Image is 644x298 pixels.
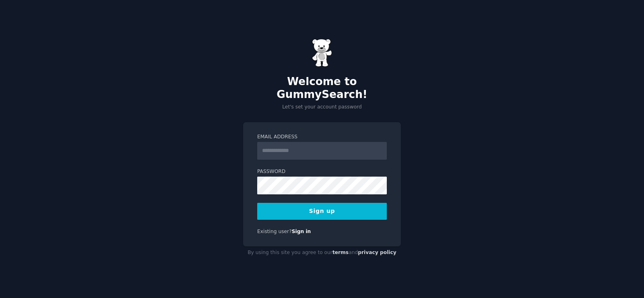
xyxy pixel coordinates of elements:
img: Gummy Bear [312,39,332,67]
div: By using this site you agree to our and [243,246,401,259]
p: Let's set your account password [243,104,401,111]
a: terms [332,250,349,255]
button: Sign up [257,203,387,220]
a: Sign in [292,229,311,234]
h2: Welcome to GummySearch! [243,75,401,101]
span: Existing user? [257,229,292,234]
label: Email Address [257,133,387,141]
label: Password [257,168,387,175]
a: privacy policy [358,250,396,255]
